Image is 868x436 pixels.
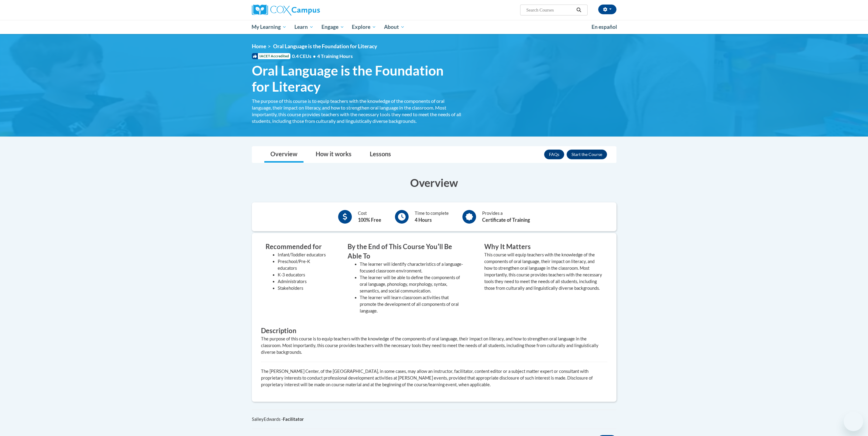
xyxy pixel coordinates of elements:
[484,242,603,252] h3: Why It Matters
[484,252,602,291] value: This course will equip teachers with the knowledge of the components of oral language, their impa...
[261,368,607,388] p: The [PERSON_NAME] Center, of the [GEOGRAPHIC_DATA], in some cases, may allow an instructor, facil...
[273,43,377,49] span: Oral Language is the Foundation for Literacy
[588,21,621,33] a: En español
[360,294,466,314] li: The learner will learn classroom activities that promote the development of all components of ora...
[544,150,564,159] a: FAQs
[360,274,466,294] li: The learner will be able to define the components of oral language, phonology, morphology, syntax...
[358,210,381,224] div: Cost
[252,5,320,15] img: Cox Campus
[364,147,397,163] a: Lessons
[415,210,449,224] div: Time to complete
[252,43,266,49] a: Home
[243,20,626,34] div: Main menu
[348,20,380,34] a: Explore
[567,150,607,159] button: Enroll
[252,23,286,31] span: My Learning
[252,63,461,95] span: Oral Language is the Foundation for Literacy
[264,147,304,163] a: Overview
[482,210,530,224] div: Provides a
[415,217,432,223] b: 4 Hours
[526,6,574,14] input: Search Courses
[574,6,583,14] button: Search
[252,5,367,15] a: Cox Campus
[358,217,381,223] b: 100% Free
[321,23,344,31] span: Engage
[261,336,607,356] div: The purpose of this course is to equip teachers with the knowledge of the components of oral lang...
[348,242,466,261] h3: By the End of This Course Youʹll Be Able To
[360,261,466,274] li: The learner will identify characteristics of a language-focused classroom environment.
[380,20,409,34] a: About
[313,53,316,59] span: •
[844,412,863,431] iframe: Button to launch messaging window
[294,23,314,31] span: Learn
[384,23,405,31] span: About
[266,242,329,252] h3: Recommended for
[278,252,329,258] li: Infant/Toddler educators
[278,272,329,278] li: K-3 educators
[261,326,607,336] h3: Description
[248,20,291,34] a: My Learning
[278,285,329,292] li: Stakeholders
[482,217,530,223] b: Certificate of Training
[252,175,616,190] h3: Overview
[317,20,348,34] a: Engage
[290,20,317,34] a: Learn
[310,147,358,163] a: How it works
[283,417,304,422] b: Facilitator
[352,23,376,31] span: Explore
[317,53,353,59] span: 4 Training Hours
[252,416,616,423] div: SalleyEdwards -
[598,5,616,14] button: Account Settings
[592,24,617,30] span: En español
[252,98,461,124] div: The purpose of this course is to equip teachers with the knowledge of the components of oral lang...
[278,278,329,285] li: Administrators
[252,53,290,59] span: IACET Accredited
[278,258,329,272] li: Preschool/Pre-K educators
[292,53,353,59] span: 0.4 CEUs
